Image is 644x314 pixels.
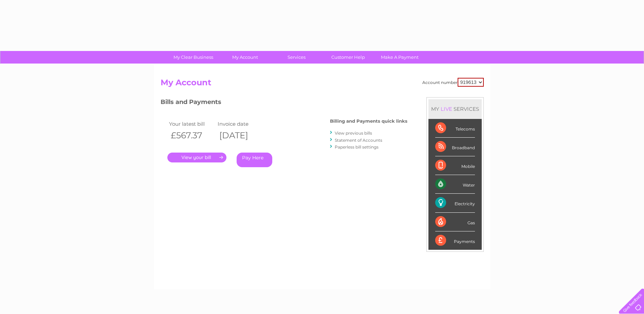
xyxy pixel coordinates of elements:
[372,51,428,64] a: Make A Payment
[435,194,475,212] div: Electricity
[216,128,265,142] th: [DATE]
[435,119,475,138] div: Telecoms
[167,119,216,128] td: Your latest bill
[335,130,372,136] a: View previous bills
[435,231,475,250] div: Payments
[435,175,475,194] div: Water
[435,138,475,156] div: Broadband
[216,119,265,128] td: Invoice date
[269,51,325,64] a: Services
[330,119,407,124] h4: Billing and Payments quick links
[217,51,273,64] a: My Account
[439,106,454,112] div: LIVE
[165,51,221,64] a: My Clear Business
[161,78,484,91] h2: My Account
[320,51,376,64] a: Customer Help
[335,138,382,143] a: Statement of Accounts
[167,128,216,142] th: £567.37
[428,99,482,119] div: MY SERVICES
[335,144,379,150] a: Paperless bill settings
[435,213,475,231] div: Gas
[422,78,484,87] div: Account number
[167,153,226,162] a: .
[237,153,272,167] a: Pay Here
[161,97,407,109] h3: Bills and Payments
[435,156,475,175] div: Mobile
